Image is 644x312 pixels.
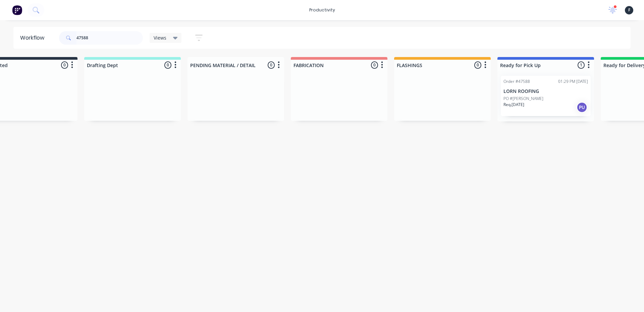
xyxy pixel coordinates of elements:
span: Views [154,34,166,41]
div: 01:29 PM [DATE] [558,79,588,85]
span: F [628,7,630,13]
div: PU [577,102,587,113]
div: productivity [306,5,338,15]
div: Order #47588 [503,79,530,85]
div: Workflow [20,34,48,42]
p: PO #[PERSON_NAME] [503,96,543,102]
img: Factory [12,5,22,15]
p: Req. [DATE] [503,102,524,108]
div: Order #4758801:29 PM [DATE]LORN ROOFINGPO #[PERSON_NAME]Req.[DATE]PU [501,76,591,116]
p: LORN ROOFING [503,89,588,94]
input: Search for orders... [76,31,143,45]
